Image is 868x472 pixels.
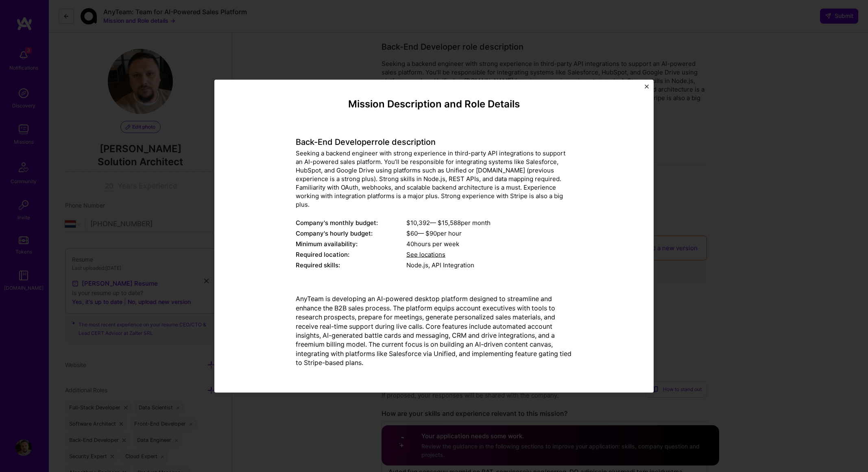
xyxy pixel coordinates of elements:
[645,85,649,93] button: Close
[406,251,445,258] span: See locations
[296,250,406,259] div: Required location:
[406,229,572,238] div: $ 60 — $ 90 per hour
[406,240,572,248] div: 40 hours per week
[296,294,572,367] p: AnyTeam is developing an AI-powered desktop platform designed to streamline and enhance the B2B s...
[296,261,406,269] div: Required skills:
[296,98,572,110] h4: Mission Description and Role Details
[406,261,572,269] div: Node.js, API Integration
[296,149,572,209] div: Seeking a backend engineer with strong experience in third-party API integrations to support an A...
[296,219,406,227] div: Company's monthly budget:
[296,240,406,248] div: Minimum availability:
[296,137,572,147] h4: Back-End Developer role description
[406,219,572,227] div: $ 10,392 — $ 15,588 per month
[296,229,406,238] div: Company's hourly budget:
